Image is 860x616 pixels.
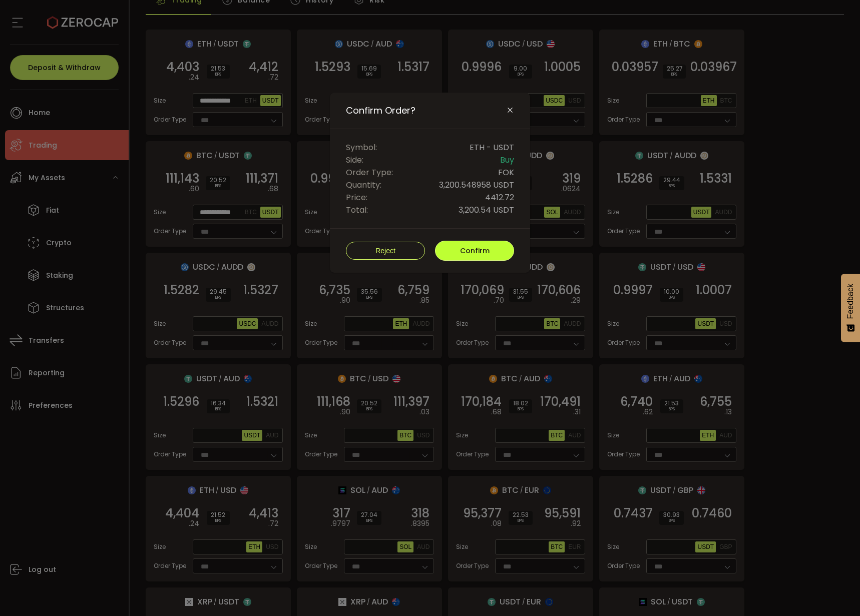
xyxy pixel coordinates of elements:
button: Close [506,106,514,115]
button: Reject [346,242,425,260]
span: 4412.72 [485,191,514,204]
span: FOK [498,166,514,179]
span: Reject [375,247,395,255]
button: Confirm [435,241,514,261]
div: Confirm Order? [330,93,530,273]
span: 3,200.548958 USDT [439,179,514,191]
span: Symbol: [346,141,377,154]
span: Confirm [460,246,490,256]
span: 3,200.54 USDT [459,204,514,216]
span: Price: [346,191,367,204]
span: ETH - USDT [470,141,514,154]
button: Feedback - Show survey [841,274,860,342]
span: Order Type: [346,166,393,179]
span: Confirm Order? [346,105,415,117]
iframe: Chat Widget [741,508,860,616]
span: Side: [346,154,363,166]
span: Quantity: [346,179,381,191]
span: Buy [500,154,514,166]
span: Total: [346,204,368,216]
span: Feedback [846,284,855,319]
